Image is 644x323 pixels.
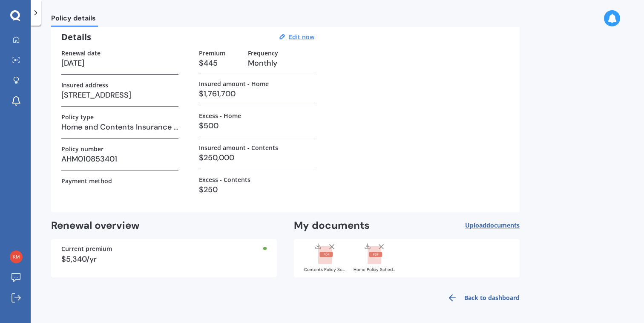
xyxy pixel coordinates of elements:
a: Back to dashboard [442,288,520,308]
label: Policy number [61,145,103,153]
h3: AHM010853401 [61,153,178,165]
h3: [STREET_ADDRESS] [61,89,178,101]
button: Edit now [286,33,317,41]
label: Excess - Contents [199,176,250,183]
u: Edit now [289,33,314,41]
h3: $500 [199,119,316,132]
div: Contents Policy Schedule AHM010853401.pdf [304,268,347,272]
h3: Details [61,32,91,43]
span: Policy details [51,14,98,26]
div: Current premium [61,246,267,252]
h2: My documents [294,219,370,232]
label: Frequency [248,49,278,57]
h3: $1,761,700 [199,87,316,100]
label: Renewal date [61,49,101,57]
h3: $445 [199,57,241,69]
label: Premium [199,49,225,57]
label: Insured address [61,81,108,89]
div: $5,340/yr [61,255,267,263]
label: Excess - Home [199,112,241,119]
label: Policy type [61,113,94,121]
h3: Home and Contents Insurance Package [61,121,178,133]
span: Upload [465,222,520,229]
h3: $250,000 [199,151,316,164]
label: Insured amount - Contents [199,144,278,151]
div: Home Policy Schedule AHM010853365.pdf [354,268,396,272]
h3: $250 [199,183,316,196]
label: Insured amount - Home [199,80,269,87]
label: Payment method [61,177,112,185]
h2: Renewal overview [51,219,277,232]
img: 97fec312c7da80f7e788891ffd7d978d [10,251,23,263]
h3: Monthly [248,57,316,69]
h3: [DATE] [61,57,178,69]
button: Uploaddocuments [465,219,520,232]
span: documents [486,221,520,229]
